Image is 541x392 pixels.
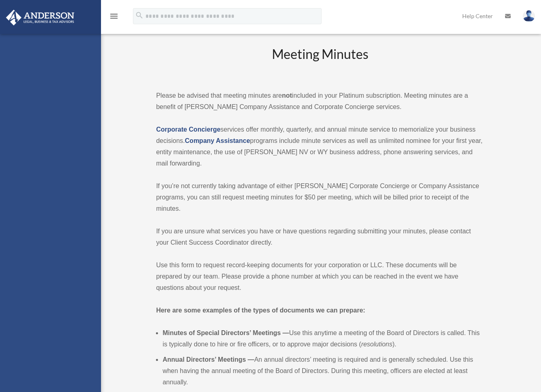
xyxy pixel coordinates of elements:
img: Anderson Advisors Platinum Portal [4,10,77,25]
a: menu [109,14,119,21]
h2: Meeting Minutes [156,45,484,79]
b: Minutes of Special Directors’ Meetings — [162,329,289,336]
b: Annual Directors’ Meetings — [162,356,254,363]
i: search [135,11,144,20]
li: Use this anytime a meeting of the Board of Directors is called. This is typically done to hire or... [162,327,484,350]
p: If you are unsure what services you have or have questions regarding submitting your minutes, ple... [156,226,484,248]
a: Company Assistance [185,137,250,144]
a: Corporate Concierge [156,126,220,133]
p: services offer monthly, quarterly, and annual minute service to memorialize your business decisio... [156,124,484,169]
p: If you’re not currently taking advantage of either [PERSON_NAME] Corporate Concierge or Company A... [156,180,484,214]
em: resolutions [361,341,392,348]
strong: not [282,92,292,99]
i: menu [109,11,119,21]
p: Please be advised that meeting minutes are included in your Platinum subscription. Meeting minute... [156,90,484,113]
li: An annual directors’ meeting is required and is generally scheduled. Use this when having the ann... [162,354,484,388]
strong: Here are some examples of the types of documents we can prepare: [156,307,365,314]
img: User Pic [523,10,535,22]
p: Use this form to request record-keeping documents for your corporation or LLC. These documents wi... [156,260,484,293]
